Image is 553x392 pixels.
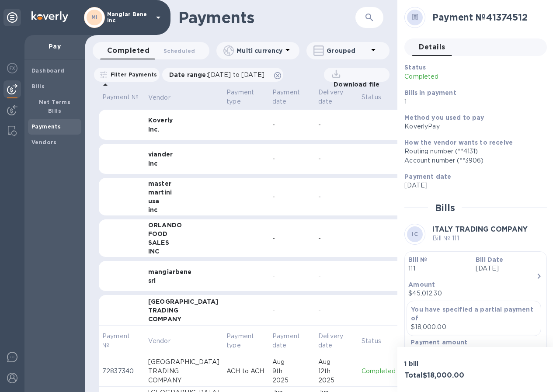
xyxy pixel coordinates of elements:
[404,181,540,190] p: [DATE]
[148,179,219,188] div: master
[272,357,311,367] div: Aug
[148,221,219,229] div: ORLANDO
[362,93,398,102] p: Status
[272,234,311,243] div: -
[237,46,282,55] p: Multi currency
[404,114,484,121] b: Method you used to pay
[318,332,343,350] p: Delivery date
[148,315,219,323] div: COMPANY
[318,234,355,243] div: -
[408,289,536,298] div: $45,012.30
[318,192,355,201] div: -
[102,367,141,376] p: 72837340
[362,336,381,346] p: Status
[411,306,533,322] b: You have specified a partial payment of
[318,376,355,385] div: 2025
[148,336,170,346] p: Vendor
[148,116,219,125] div: Koverly
[148,376,219,385] div: COMPANY
[102,332,141,350] span: Payment №
[404,139,513,146] b: How the vendor wants to receive
[419,41,445,53] span: Details
[330,80,379,89] p: Download file
[226,332,265,350] span: Payment type
[318,88,355,106] p: Delivery date
[163,46,195,56] span: Scheduled
[404,122,540,131] div: KoverlyPay
[107,45,150,57] span: Completed
[39,99,71,114] b: Net Terms Bills
[148,93,182,102] span: Vendor
[408,264,469,273] p: 111
[318,357,355,367] div: Aug
[226,332,254,350] p: Payment type
[410,339,467,346] b: Payment amount
[362,367,398,376] p: Completed
[404,371,472,380] h3: Total $18,000.00
[404,89,456,96] b: Bills in payment
[148,197,219,205] div: usa
[408,256,427,263] b: Bill №
[272,120,311,129] div: -
[404,97,540,106] p: 1
[107,11,151,24] p: Mangiar Bene inc
[169,70,269,79] p: Date range :
[31,139,57,146] b: Vendors
[476,256,503,263] b: Bill Date
[31,11,68,22] img: Logo
[412,231,418,237] b: IC
[404,156,540,165] div: Account number (**3906)
[102,332,130,350] p: Payment №
[272,271,311,281] div: -
[318,154,355,163] div: -
[148,238,219,247] div: SALES
[102,93,141,102] p: Payment №
[404,251,547,363] button: Bill №111Bill Date[DATE]Amount$45,012.30You have specified a partial payment of$18,000.00Payment ...
[148,367,219,376] div: TRADING
[272,332,300,350] p: Payment date
[226,367,265,376] p: ACH to ACH
[318,367,355,376] div: 12th
[432,12,540,23] h2: Payment № 41374512
[148,306,219,315] div: TRADING
[272,88,311,106] p: Payment date
[272,192,311,201] div: -
[148,297,219,306] div: [GEOGRAPHIC_DATA]
[327,46,368,55] p: Grouped
[162,68,283,82] div: Date range:[DATE] to [DATE]
[148,93,170,102] p: Vendor
[31,123,61,130] b: Payments
[404,64,426,71] b: Status
[318,305,355,315] div: -
[404,72,494,81] p: Completed
[148,205,219,214] div: inc
[208,71,264,78] span: [DATE] to [DATE]
[318,120,355,129] div: -
[411,323,537,332] p: $18,000.00
[362,336,393,346] span: Status
[31,83,45,90] b: Bills
[148,247,219,256] div: INC
[318,271,355,281] div: -
[432,225,528,233] b: ITALY TRADING COMPANY
[31,42,78,51] p: Pay
[226,88,265,106] p: Payment type
[272,376,311,385] div: 2025
[408,281,435,288] b: Amount
[272,332,311,350] span: Payment date
[272,305,311,315] div: -
[148,357,219,367] div: [GEOGRAPHIC_DATA]
[148,125,219,134] div: Inc.
[435,202,455,213] h2: Bills
[148,150,219,159] div: viander
[272,367,311,376] div: 9th
[148,188,219,197] div: martini
[432,234,528,243] p: Bill № 111
[178,8,355,27] h1: Payments
[476,264,536,273] p: [DATE]
[148,267,219,276] div: mangiarbene
[410,347,541,356] div: $18,000.00
[91,14,98,21] b: MI
[7,63,17,73] img: Foreign exchange
[404,173,451,180] b: Payment date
